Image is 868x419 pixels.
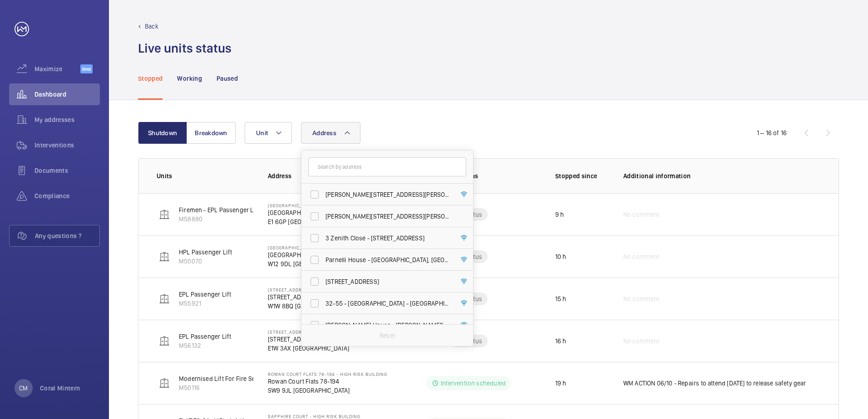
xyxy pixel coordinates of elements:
div: 1 – 16 of 16 [757,128,787,137]
p: Back [145,22,158,31]
span: Beta [80,64,93,73]
p: Paused [217,74,238,83]
button: Breakdown [187,122,236,144]
p: EPL Passenger Lift [179,332,231,341]
p: [GEOGRAPHIC_DATA] [268,203,345,208]
p: [GEOGRAPHIC_DATA] [268,250,350,259]
p: M50116 [179,383,321,392]
p: E1W 3AX [GEOGRAPHIC_DATA] [268,344,367,353]
p: M55921 [179,299,231,308]
span: Compliance [35,191,100,200]
p: [STREET_ADDRESS] [268,287,352,292]
img: elevator.svg [159,378,170,389]
p: Intervention scheduled [441,379,506,388]
p: E1 6GP [GEOGRAPHIC_DATA] [268,217,345,226]
p: 19 h [555,379,567,388]
p: Firemen - EPL Passenger Lift 2 RH [179,205,274,214]
p: Rowan Court Flats 78-194 - High Risk Building [268,371,387,377]
p: M50070 [179,257,232,266]
p: [STREET_ADDRESS][PERSON_NAME] [268,335,367,344]
p: Coral Mintern [40,384,80,393]
span: [STREET_ADDRESS] [325,277,450,286]
p: Address [268,171,397,180]
span: Any questions ? [35,231,99,240]
h1: Live units status [138,40,232,57]
p: 10 h [555,252,567,261]
p: W12 9DL [GEOGRAPHIC_DATA] [268,259,350,268]
span: [PERSON_NAME] House - [PERSON_NAME][GEOGRAPHIC_DATA] [325,321,450,330]
p: Working [177,74,202,83]
p: EPL Passenger Lift [179,290,231,299]
span: My addresses [35,115,100,124]
p: [STREET_ADDRESS][PERSON_NAME] [268,329,367,335]
span: No comment [623,294,660,303]
p: Rowan Court Flats 78-194 [268,377,387,386]
span: Interventions [35,141,100,150]
p: Sapphire Court - High Risk Building [268,414,360,419]
button: Unit [245,122,292,144]
p: HPL Passenger Lift [179,248,232,257]
p: Stopped [138,74,163,83]
span: No comment [623,336,660,346]
p: Reset [380,331,395,340]
span: Unit [256,129,268,136]
span: No comment [623,252,660,261]
span: Documents [35,166,100,175]
p: W1W 8BQ [GEOGRAPHIC_DATA] [268,302,352,311]
p: WM ACTION 06/10 - Repairs to attend [DATE] to release safety gear [623,379,806,388]
span: Dashboard [35,90,100,99]
p: [GEOGRAPHIC_DATA] [268,208,345,217]
span: 32-55 - [GEOGRAPHIC_DATA] - [GEOGRAPHIC_DATA] [325,299,450,308]
span: [PERSON_NAME][STREET_ADDRESS][PERSON_NAME] [325,212,450,221]
span: Address [312,129,336,136]
span: [PERSON_NAME][STREET_ADDRESS][PERSON_NAME] [325,190,450,199]
p: 15 h [555,294,567,303]
img: elevator.svg [159,293,170,304]
p: Units [157,171,253,180]
span: 3 Zenith Close - [STREET_ADDRESS] [325,234,450,243]
input: Search by address [308,157,466,176]
p: M58880 [179,214,274,224]
img: elevator.svg [159,209,170,220]
p: Stopped since [555,171,609,180]
p: M56132 [179,341,231,350]
span: No comment [623,210,660,219]
img: elevator.svg [159,251,170,262]
p: [STREET_ADDRESS] [268,292,352,302]
p: 16 h [555,336,567,346]
img: elevator.svg [159,336,170,346]
p: 9 h [555,210,564,219]
button: Shutdown [138,122,187,144]
button: Address [301,122,360,144]
p: CM [19,384,28,393]
p: [GEOGRAPHIC_DATA] [268,245,350,250]
span: Parnelli House - [GEOGRAPHIC_DATA], [GEOGRAPHIC_DATA] [325,255,450,264]
p: Modernised Lift For Fire Services - LEFT HAND LIFT [179,374,321,383]
p: SW9 9JL [GEOGRAPHIC_DATA] [268,386,387,395]
span: Maximize [35,64,80,73]
p: Additional information [623,171,820,180]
